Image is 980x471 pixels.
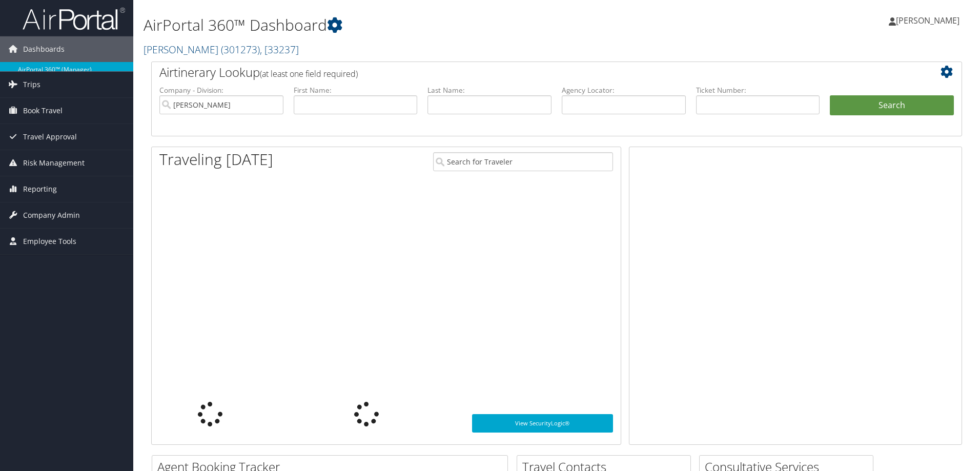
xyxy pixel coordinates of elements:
span: Dashboards [23,36,65,62]
span: Employee Tools [23,229,76,254]
h1: AirPortal 360™ Dashboard [144,14,695,36]
button: Search [830,95,954,116]
span: ( 301273 ) [221,43,260,56]
input: Search for Traveler [433,152,613,171]
a: [PERSON_NAME] [144,43,299,56]
span: , [ 33237 ] [260,43,299,56]
a: View SecurityLogic® [472,414,613,433]
a: [PERSON_NAME] [889,5,970,36]
span: Travel Approval [23,124,77,150]
span: (at least one field required) [260,68,358,79]
span: [PERSON_NAME] [896,15,959,26]
img: airportal-logo.png [23,7,125,31]
span: Book Travel [23,98,63,124]
h2: Airtinerary Lookup [159,64,886,81]
span: Company Admin [23,202,80,228]
span: Risk Management [23,150,85,176]
label: Company - Division: [159,85,283,95]
label: Agency Locator: [562,85,686,95]
label: Last Name: [427,85,552,95]
span: Trips [23,72,40,97]
span: Reporting [23,176,57,202]
label: Ticket Number: [696,85,820,95]
h1: Traveling [DATE] [159,149,273,170]
label: First Name: [294,85,418,95]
